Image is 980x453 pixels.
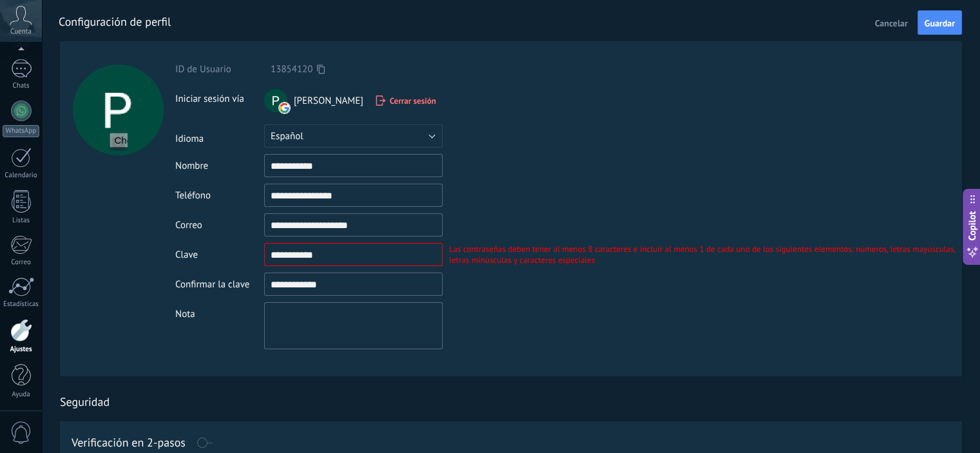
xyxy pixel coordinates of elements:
div: Clave [175,249,264,261]
div: ID de Usuario [175,63,264,75]
div: Chats [3,82,40,90]
div: Teléfono [175,189,264,202]
div: Listas [3,217,40,225]
div: Nombre [175,160,264,172]
h1: Seguridad [60,394,110,409]
button: Cancelar [870,12,913,33]
div: WhatsApp [3,125,39,137]
span: Español [271,130,303,142]
span: Copilot [966,211,979,240]
div: Correo [175,219,264,231]
span: Cerrar sesión [390,95,436,106]
button: Guardar [918,10,962,35]
span: Cuenta [10,28,32,36]
span: Cancelar [875,19,908,28]
div: Calendario [3,171,40,180]
div: Iniciar sesión vía [175,88,264,105]
div: Las contraseñas deben tener al menos 8 caracteres e incluir al menos 1 de cada uno de los siguien... [443,244,962,265]
div: Nota [175,302,264,320]
div: Confirmar la clave [175,278,264,291]
div: Estadísticas [3,300,40,309]
div: Correo [3,258,40,267]
h1: Verificación en 2-pasos [72,438,186,448]
div: Idioma [175,128,264,145]
button: Español [264,124,443,148]
div: Ajustes [3,345,40,354]
span: Guardar [925,19,955,28]
span: [PERSON_NAME] [294,95,363,107]
div: Ayuda [3,390,40,399]
span: 13854120 [271,63,312,75]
